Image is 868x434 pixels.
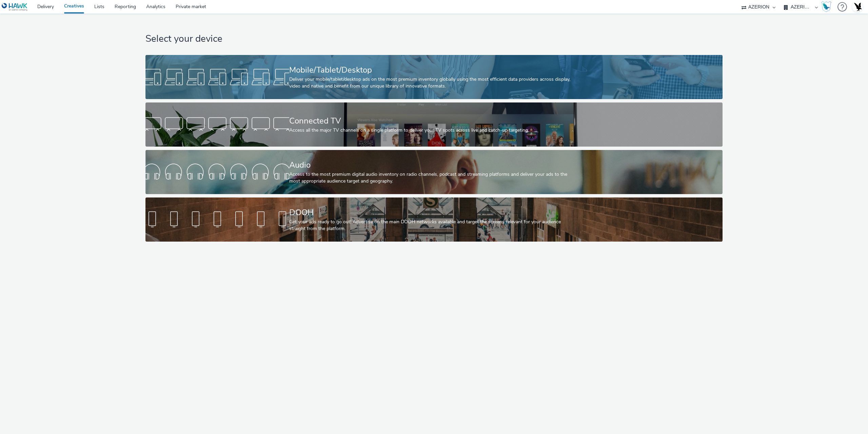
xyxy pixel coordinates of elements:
[289,171,576,185] div: Access to the most premium digital audio inventory on radio channels, podcast and streaming platf...
[289,219,576,232] div: Get your ads ready to go out! Advertise on the main DOOH networks available and target the screen...
[289,127,576,134] div: Access all the major TV channels on a single platform to deliver your TV spots across live and ca...
[289,76,576,90] div: Deliver your mobile/tablet/desktop ads on the most premium inventory globally using the most effi...
[289,159,576,171] div: Audio
[145,33,723,45] h1: Select your device
[145,150,723,194] a: AudioAccess to the most premium digital audio inventory on radio channels, podcast and streaming ...
[2,3,28,11] img: undefined Logo
[145,197,723,242] a: DOOHGet your ads ready to go out! Advertise on the main DOOH networks available and target the sc...
[821,1,831,12] img: Hawk Academy
[289,207,576,219] div: DOOH
[289,64,576,76] div: Mobile/Tablet/Desktop
[145,102,723,147] a: Connected TVAccess all the major TV channels on a single platform to deliver your TV spots across...
[289,115,576,127] div: Connected TV
[821,1,834,12] a: Hawk Academy
[852,2,863,12] img: Account UK
[145,55,723,99] a: Mobile/Tablet/DesktopDeliver your mobile/tablet/desktop ads on the most premium inventory globall...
